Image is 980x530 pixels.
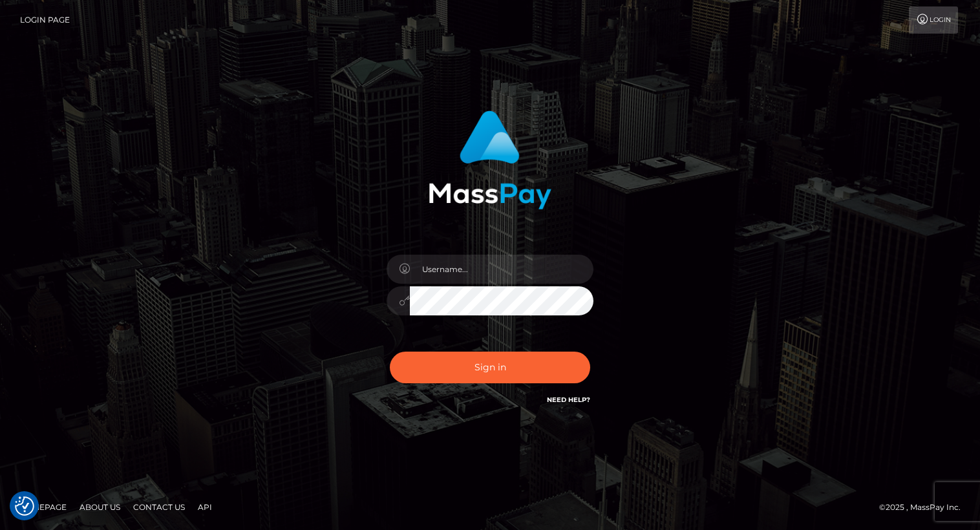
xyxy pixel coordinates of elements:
a: Contact Us [128,497,190,517]
img: MassPay Login [429,111,551,209]
a: Login Page [20,6,70,34]
button: Sign in [390,352,590,383]
img: Revisit consent button [15,496,34,516]
a: Homepage [14,497,72,517]
a: About Us [74,497,125,517]
a: Need Help? [547,396,590,404]
button: Consent Preferences [15,496,34,516]
a: API [193,497,217,517]
div: © 2025 , MassPay Inc. [879,500,970,514]
input: Username... [410,255,593,284]
a: Login [909,6,958,34]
